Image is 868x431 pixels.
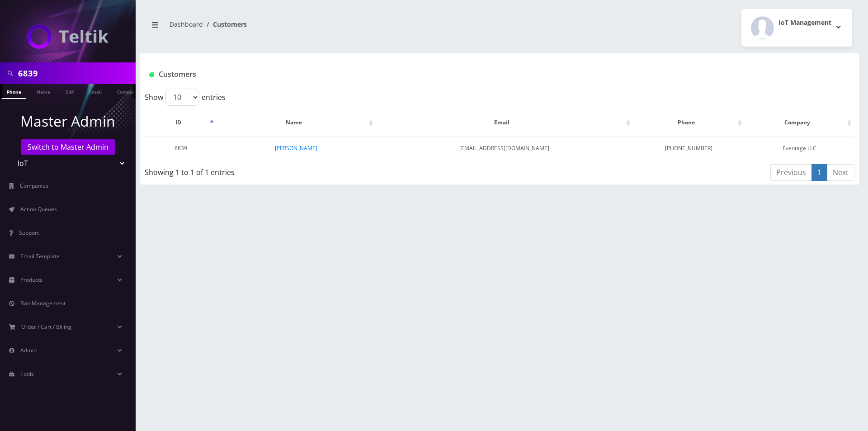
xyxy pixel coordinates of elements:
[27,24,108,49] img: IoT
[203,19,247,29] li: Customers
[741,9,852,47] button: IoT Management
[18,65,133,82] input: Search in Company
[745,109,854,136] th: Company: activate to sort column ascending
[275,144,317,152] a: [PERSON_NAME]
[20,205,57,213] span: Action Queues
[633,109,744,136] th: Phone: activate to sort column ascending
[149,70,731,79] h1: Customers
[170,20,203,28] a: Dashboard
[2,84,26,99] a: Phone
[146,109,216,136] th: ID: activate to sort column descending
[146,137,216,160] td: 6839
[20,299,66,307] span: Ban Management
[20,252,60,260] span: Email Template
[20,346,37,354] span: Admin
[376,109,632,136] th: Email: activate to sort column ascending
[745,137,854,160] td: Eventage LLC
[217,109,375,136] th: Name: activate to sort column ascending
[21,323,71,331] span: Order / Cart / Billing
[32,84,55,98] a: Name
[770,164,812,181] a: Previous
[827,164,854,181] a: Next
[85,84,106,98] a: Email
[20,276,42,284] span: Products
[20,370,34,378] span: Tools
[147,15,493,41] nav: breadcrumb
[633,137,744,160] td: [PHONE_NUMBER]
[20,182,48,189] span: Companies
[165,89,199,106] select: Showentries
[778,19,831,27] h2: IoT Management
[376,137,632,160] td: [EMAIL_ADDRESS][DOMAIN_NAME]
[811,164,827,181] a: 1
[113,84,143,98] a: Company
[145,163,434,178] div: Showing 1 to 1 of 1 entries
[19,229,39,237] span: Support
[61,84,78,98] a: SIM
[21,139,115,155] a: Switch to Master Admin
[145,89,226,106] label: Show entries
